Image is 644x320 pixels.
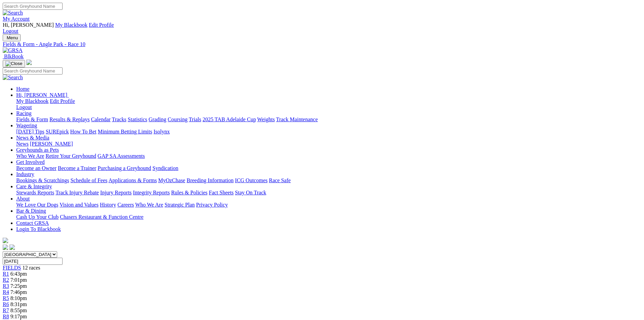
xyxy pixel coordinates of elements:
a: [PERSON_NAME] [30,141,73,147]
a: Privacy Policy [196,202,228,208]
a: Become a Trainer [58,165,96,171]
a: News [16,141,28,147]
span: 9:17pm [10,314,27,319]
a: Calendar [91,116,111,122]
a: [DATE] Tips [16,129,44,134]
a: Track Injury Rebate [55,190,99,195]
a: Syndication [152,165,178,171]
img: logo-grsa-white.png [26,60,32,65]
div: Bar & Dining [16,214,641,220]
a: How To Bet [70,129,97,134]
a: Stay On Track [235,190,266,195]
a: Breeding Information [187,177,234,183]
div: Get Involved [16,165,641,171]
span: 8:55pm [10,307,27,313]
span: R7 [3,307,9,313]
a: Fields & Form [16,116,48,122]
a: R8 [3,314,9,319]
a: Become an Owner [16,165,56,171]
a: Wagering [16,123,37,128]
a: History [100,202,116,208]
input: Select date [3,258,63,265]
span: 7:46pm [10,289,27,295]
a: Hi, [PERSON_NAME] [16,92,69,98]
a: News & Media [16,135,49,141]
a: Statistics [128,116,147,122]
div: Racing [16,116,641,123]
span: 8:31pm [10,301,27,307]
a: MyOzChase [158,177,185,183]
a: Racing [16,110,31,116]
a: Strategic Plan [165,202,195,208]
a: Careers [117,202,134,208]
div: Greyhounds as Pets [16,153,641,159]
a: Bar & Dining [16,208,46,214]
a: Bookings & Scratchings [16,177,69,183]
a: Edit Profile [89,22,114,28]
a: Race Safe [269,177,290,183]
button: Toggle navigation [3,34,21,41]
a: Edit Profile [50,98,75,104]
a: Minimum Betting Limits [98,129,152,134]
input: Search [3,3,63,10]
div: My Account [3,22,641,34]
span: BlkBook [4,54,24,59]
button: Toggle navigation [3,60,25,67]
div: Care & Integrity [16,190,641,196]
a: My Blackbook [16,98,49,104]
span: 7:25pm [10,283,27,289]
img: GRSA [3,47,23,54]
a: Logout [16,104,32,110]
a: Isolynx [153,129,170,134]
a: Fact Sheets [209,190,234,195]
a: Get Involved [16,159,45,165]
a: Vision and Values [59,202,98,208]
a: Cash Up Your Club [16,214,58,220]
div: Industry [16,177,641,184]
a: R6 [3,301,9,307]
span: Menu [7,35,18,40]
a: R3 [3,283,9,289]
a: R5 [3,295,9,301]
span: R1 [3,271,9,277]
a: My Blackbook [55,22,88,28]
a: Login To Blackbook [16,226,61,232]
a: Tracks [112,116,126,122]
a: SUREpick [46,129,69,134]
a: Industry [16,171,34,177]
a: Grading [149,116,166,122]
a: Rules & Policies [171,190,208,195]
a: Weights [257,116,275,122]
a: BlkBook [3,54,24,59]
span: 8:10pm [10,295,27,301]
div: Hi, [PERSON_NAME] [16,98,641,110]
a: R4 [3,289,9,295]
a: Care & Integrity [16,184,52,189]
input: Search [3,67,63,74]
a: We Love Our Dogs [16,202,58,208]
a: Retire Your Greyhound [46,153,96,159]
div: Fields & Form - Angle Park - Race 10 [3,41,641,47]
img: Close [5,61,22,66]
a: Applications & Forms [109,177,157,183]
a: Results & Replays [49,116,90,122]
div: News & Media [16,141,641,147]
a: FIELDS [3,265,21,271]
a: ICG Outcomes [235,177,267,183]
a: Logout [3,28,18,34]
img: twitter.svg [9,244,15,250]
img: Search [3,10,23,16]
span: 12 races [22,265,40,271]
img: facebook.svg [3,244,8,250]
a: My Account [3,16,30,22]
a: Greyhounds as Pets [16,147,59,153]
span: 7:01pm [10,277,27,283]
a: Schedule of Fees [70,177,107,183]
a: Contact GRSA [16,220,49,226]
span: 6:43pm [10,271,27,277]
